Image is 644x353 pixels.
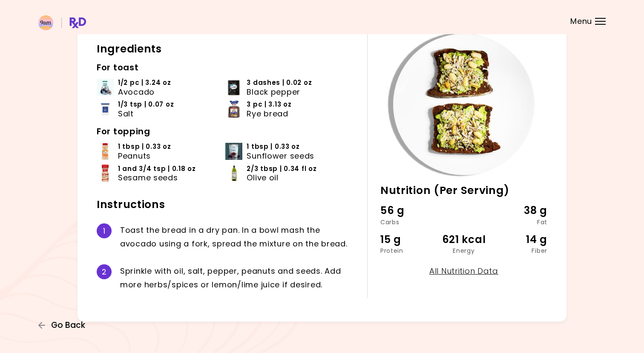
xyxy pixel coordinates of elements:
div: 56 g [380,203,436,219]
span: Peanuts [118,151,151,161]
span: Olive oil [247,173,278,182]
h3: For toast [97,61,354,78]
div: Fiber [492,248,547,254]
span: Sesame seeds [118,173,178,182]
div: Energy [436,248,492,254]
span: 1 tbsp | 0.33 oz [247,142,300,151]
span: 1/3 tsp | 0.07 oz [118,100,174,109]
div: 621 kcal [436,231,492,248]
span: 1 and 3/4 tsp | 0.18 oz [118,164,196,174]
span: 2/3 tbsp | 0.34 fl oz [247,164,316,174]
a: All Nutrition Data [429,266,498,276]
span: Go Back [51,321,85,330]
span: Salt [118,109,134,119]
img: RxDiet [38,15,86,30]
div: 14 g [492,231,547,248]
span: 3 pc | 3.13 oz [247,100,291,109]
span: 1/2 pc | 3.24 oz [118,78,171,87]
button: Go Back [38,321,89,330]
span: 3 dashes | 0.02 oz [247,78,312,87]
h2: Nutrition (Per Serving) [380,184,547,197]
span: Rye bread [247,109,288,119]
span: Black pepper [247,87,300,97]
div: 38 g [492,203,547,219]
h2: Instructions [97,198,354,211]
div: Carbs [380,219,436,225]
div: Fat [492,219,547,225]
div: Protein [380,248,436,254]
div: S p r i n k l e w i t h o i l , s a l t , p e p p e r , p e a n u t s a n d s e e d s . A d d m o... [120,264,354,292]
h3: For topping [97,125,354,142]
span: Sunflower seeds [247,151,314,161]
div: 2 [97,264,112,279]
span: Avocado [118,87,155,97]
h2: Ingredients [97,42,354,56]
div: 1 [97,223,112,238]
div: T o a s t t h e b r e a d i n a d r y p a n . I n a b o w l m a s h t h e a v o c a d o u s i n g... [120,223,354,251]
span: Menu [570,17,592,25]
div: 15 g [380,231,436,248]
span: 1 tbsp | 0.33 oz [118,142,171,151]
